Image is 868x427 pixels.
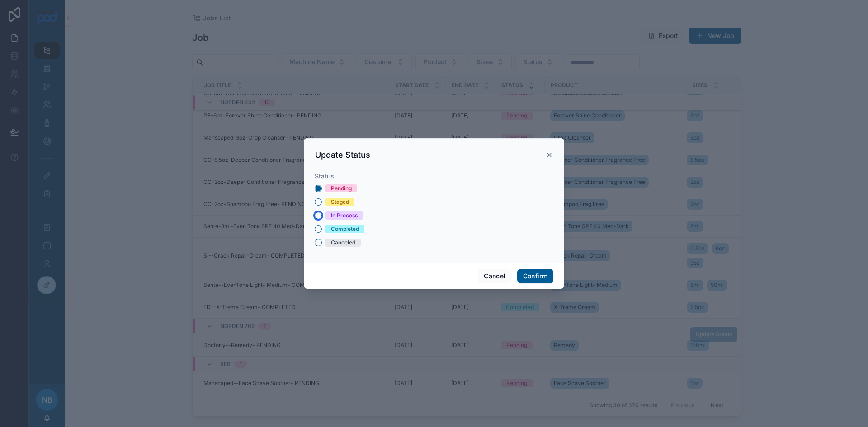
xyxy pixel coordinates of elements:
button: Cancel [478,269,511,283]
div: In Process [331,211,358,220]
div: Completed [331,225,359,233]
button: Confirm [517,269,553,283]
div: Canceled [331,239,355,247]
div: Staged [331,198,349,206]
span: Status [315,172,334,180]
h3: Update Status [315,150,370,160]
div: Pending [331,184,352,192]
